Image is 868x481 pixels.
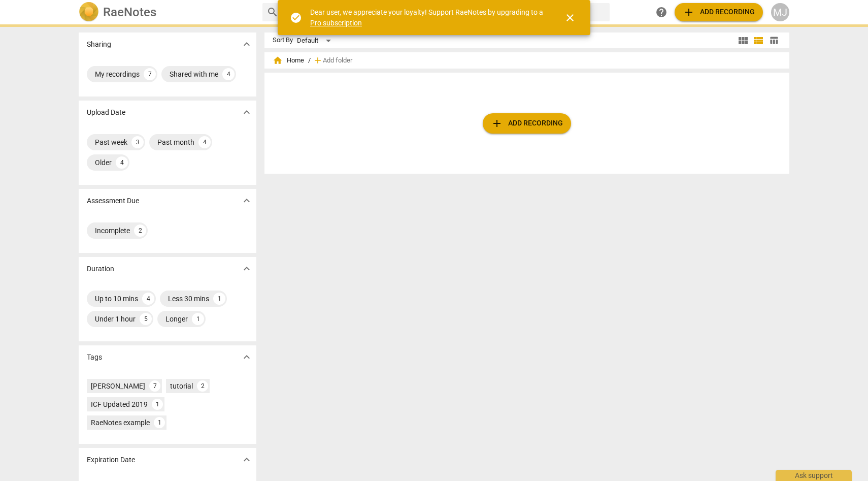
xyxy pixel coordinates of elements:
[103,5,156,19] h2: RaeNotes
[241,454,253,466] span: expand_more
[222,68,235,80] div: 4
[736,33,751,48] button: Tile view
[213,293,225,305] div: 1
[134,225,146,237] div: 2
[752,35,764,47] span: view_list
[241,263,253,275] span: expand_more
[323,57,352,65] span: Add folder
[198,136,211,148] div: 4
[79,2,254,22] a: LogoRaeNotes
[87,39,111,50] p: Sharing
[239,349,254,365] button: Show more
[241,38,253,50] span: expand_more
[95,137,127,147] div: Past week
[87,455,135,465] p: Expiration Date
[266,6,279,18] span: search
[290,12,302,24] span: check_circle
[140,313,152,325] div: 5
[239,261,254,276] button: Show more
[165,314,188,324] div: Longer
[239,452,254,467] button: Show more
[131,136,144,148] div: 3
[142,293,154,305] div: 4
[239,193,254,208] button: Show more
[310,7,546,28] div: Dear user, we appreciate your loyalty! Support RaeNotes by upgrading to a
[95,69,140,79] div: My recordings
[241,106,253,118] span: expand_more
[95,226,130,236] div: Incomplete
[655,6,667,18] span: help
[483,113,571,134] button: Upload
[652,3,671,21] a: Help
[239,105,254,120] button: Show more
[116,156,128,169] div: 4
[273,55,304,66] span: Home
[766,33,781,48] button: Table view
[144,68,156,80] div: 7
[675,3,763,21] button: Upload
[683,6,695,18] span: add
[170,381,193,391] div: tutorial
[87,264,114,274] p: Duration
[564,12,576,24] span: close
[95,314,136,324] div: Under 1 hour
[197,380,208,392] div: 2
[87,352,102,363] p: Tags
[95,157,112,168] div: Older
[91,418,150,428] div: RaeNotes example
[91,399,148,409] div: ICF Updated 2019
[313,55,323,66] span: add
[308,57,311,65] span: /
[152,399,163,410] div: 1
[241,195,253,207] span: expand_more
[683,6,755,18] span: Add recording
[771,3,789,21] button: MJ
[273,55,283,66] span: home
[273,37,293,44] div: Sort By
[776,470,852,481] div: Ask support
[168,294,209,304] div: Less 30 mins
[491,117,503,130] span: add
[87,107,125,118] p: Upload Date
[91,381,145,391] div: [PERSON_NAME]
[737,35,749,47] span: view_module
[170,69,218,79] div: Shared with me
[558,6,582,30] button: Close
[297,33,335,49] div: Default
[241,351,253,363] span: expand_more
[491,117,563,130] span: Add recording
[751,33,766,48] button: List view
[310,19,362,27] a: Pro subscription
[157,137,194,147] div: Past month
[192,313,204,325] div: 1
[769,36,779,45] span: table_chart
[79,2,99,22] img: Logo
[149,380,160,392] div: 7
[239,37,254,52] button: Show more
[154,417,165,428] div: 1
[87,196,139,206] p: Assessment Due
[95,294,138,304] div: Up to 10 mins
